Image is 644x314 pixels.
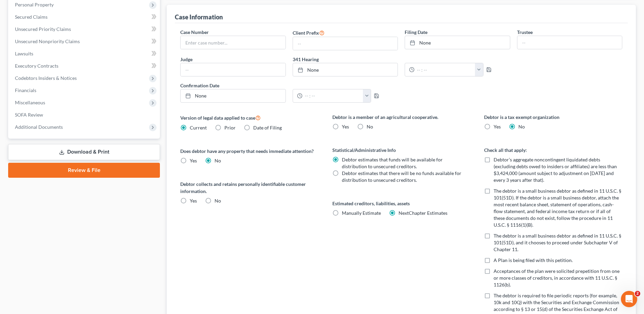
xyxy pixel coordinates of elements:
input: -- : -- [302,89,363,102]
span: A Plan is being filed with this petition. [494,257,573,263]
span: Unsecured Nonpriority Claims [15,38,80,44]
label: Case Number [180,29,209,36]
a: None [405,36,510,49]
a: Review & File [8,163,160,178]
div: Case Information [175,13,223,21]
iframe: Intercom live chat [621,291,637,307]
a: Download & Print [8,144,160,160]
span: SOFA Review [15,112,43,118]
span: Debtor estimates that funds will be available for distribution to unsecured creditors. [342,157,443,169]
span: Codebtors Insiders & Notices [15,75,77,81]
input: -- [517,36,622,49]
a: None [293,63,398,76]
a: Executory Contracts [10,60,160,72]
label: Debtor is a member of an agricultural cooperative. [332,114,471,121]
span: Additional Documents [15,124,63,130]
label: Estimated creditors, liabilities, assets [332,200,471,207]
input: -- : -- [415,63,475,76]
label: Debtor collects and retains personally identifiable customer information. [180,180,318,195]
input: -- [181,63,285,76]
label: Debtor is a tax exempt organization [484,114,622,121]
span: Yes [342,124,349,129]
span: Debtor’s aggregate noncontingent liquidated debts (excluding debts owed to insiders or affiliates... [494,157,617,183]
label: Trustee [517,29,533,36]
a: Secured Claims [10,11,160,23]
span: Financials [15,87,36,93]
span: 2 [635,291,640,296]
a: None [181,89,285,102]
span: Miscellaneous [15,100,45,105]
span: Unsecured Priority Claims [15,26,71,32]
label: Filing Date [405,29,427,36]
span: NextChapter Estimates [399,210,447,216]
label: Confirmation Date [177,82,401,89]
span: No [215,198,221,204]
input: Enter case number... [181,36,285,49]
span: No [518,124,525,129]
a: Unsecured Nonpriority Claims [10,35,160,48]
span: Personal Property [15,2,54,7]
span: No [215,158,221,163]
span: The debtor is a small business debtor as defined in 11 U.S.C. § 101(51D), and it chooses to proce... [494,233,621,252]
span: Debtor estimates that there will be no funds available for distribution to unsecured creditors. [342,170,461,183]
label: Judge [180,56,192,63]
span: Secured Claims [15,14,48,20]
input: -- [293,37,398,50]
label: Statistical/Administrative Info [332,146,471,154]
span: Yes [190,198,197,204]
span: Prior [224,125,236,130]
a: Unsecured Priority Claims [10,23,160,35]
span: Date of Filing [253,125,282,130]
span: Lawsuits [15,51,33,56]
span: Yes [494,124,501,129]
label: Client Prefix [293,29,325,37]
span: Yes [190,158,197,163]
span: Manually Estimate [342,210,381,216]
label: 341 Hearing [289,56,514,63]
label: Does debtor have any property that needs immediate attention? [180,147,318,155]
a: Lawsuits [10,48,160,60]
span: No [367,124,373,129]
span: The debtor is a small business debtor as defined in 11 U.S.C. § 101(51D). If the debtor is a smal... [494,188,621,228]
a: SOFA Review [10,109,160,121]
label: Check all that apply: [484,146,622,154]
label: Version of legal data applied to case [180,114,318,122]
span: Executory Contracts [15,63,58,69]
span: Acceptances of the plan were solicited prepetition from one or more classes of creditors, in acco... [494,268,620,287]
span: Current [190,125,207,130]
